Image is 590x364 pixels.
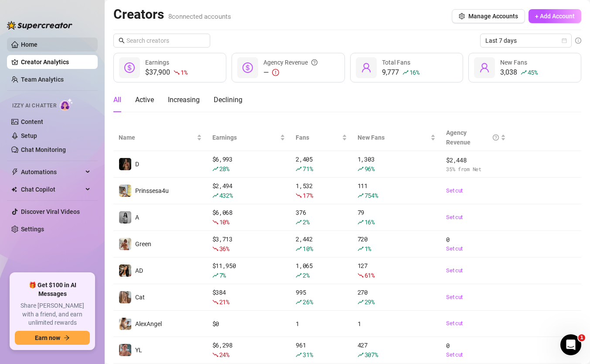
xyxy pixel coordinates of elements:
[119,344,131,356] img: YL
[135,214,139,221] span: A
[296,319,347,329] div: 1
[124,62,135,73] span: dollar-circle
[296,181,347,200] div: 1,532
[528,68,538,76] span: 45 %
[459,13,465,19] span: setting
[212,272,218,278] span: rise
[219,298,229,306] span: 21 %
[303,165,313,173] span: 71 %
[21,182,83,196] span: Chat Copilot
[212,192,218,199] span: rise
[358,272,364,278] span: fall
[446,165,506,173] span: 35 % from Net
[358,133,429,142] span: New Fans
[212,319,285,329] div: $ 0
[485,34,566,47] span: Last 7 days
[358,208,436,227] div: 79
[145,67,187,78] div: $37,900
[446,213,506,222] a: Set cut
[296,133,340,142] span: Fans
[535,13,575,20] span: + Add Account
[296,219,302,225] span: rise
[382,67,419,78] div: 9,777
[212,133,278,142] span: Earnings
[452,9,525,23] button: Manage Accounts
[212,166,218,172] span: rise
[578,334,585,341] span: 1
[126,36,198,45] input: Search creators
[242,62,253,73] span: dollar-circle
[303,244,313,253] span: 10 %
[358,246,364,252] span: rise
[113,6,231,23] h2: Creators
[60,98,73,111] img: AI Chatter
[446,350,506,359] a: Set cut
[12,102,56,110] span: Izzy AI Chatter
[181,68,187,76] span: 1 %
[560,334,581,355] iframe: Intercom live chat
[358,155,436,174] div: 1,303
[358,192,364,199] span: rise
[296,272,302,278] span: rise
[214,95,242,105] div: Declining
[303,191,313,199] span: 17 %
[358,234,436,254] div: 720
[212,219,218,225] span: fall
[119,318,131,330] img: AlexAngel
[529,9,581,23] button: + Add Account
[15,302,90,327] span: Share [PERSON_NAME] with a friend, and earn unlimited rewards
[365,191,378,199] span: 754 %
[311,58,317,67] span: question-circle
[468,13,518,20] span: Manage Accounts
[11,168,18,175] span: thunderbolt
[303,271,309,279] span: 2 %
[296,352,302,358] span: rise
[358,261,436,280] div: 127
[358,340,436,360] div: 427
[21,132,37,139] a: Setup
[500,67,538,78] div: 3,038
[365,218,375,226] span: 16 %
[212,340,285,360] div: $ 6,298
[303,218,309,226] span: 2 %
[296,340,347,360] div: 961
[382,59,410,66] span: Total Fans
[113,124,207,151] th: Name
[21,55,91,69] a: Creator Analytics
[358,299,364,305] span: rise
[365,271,375,279] span: 61 %
[296,166,302,172] span: rise
[212,155,285,174] div: $ 6,993
[119,291,131,303] img: Cat
[15,281,90,298] span: 🎁 Get $100 in AI Messages
[135,347,142,354] span: YL
[446,266,506,275] a: Set cut
[358,181,436,200] div: 111
[219,165,229,173] span: 28 %
[446,155,506,165] span: $ 2,448
[35,334,60,341] span: Earn now
[296,155,347,174] div: 2,405
[358,319,436,329] div: 1
[365,350,378,359] span: 307 %
[303,350,313,359] span: 31 %
[446,128,499,147] div: Agency Revenue
[135,320,162,327] span: AlexAngel
[212,234,285,254] div: $ 3,713
[562,38,567,43] span: calendar
[212,352,218,358] span: fall
[212,208,285,227] div: $ 6,068
[113,95,121,105] div: All
[21,41,38,48] a: Home
[358,352,364,358] span: rise
[168,13,231,21] span: 8 connected accounts
[135,267,143,274] span: AD
[119,238,131,250] img: Green
[219,244,229,253] span: 36 %
[296,234,347,254] div: 2,442
[446,319,506,328] a: Set cut
[212,181,285,200] div: $ 2,494
[296,192,302,199] span: fall
[145,59,169,66] span: Earnings
[358,288,436,307] div: 270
